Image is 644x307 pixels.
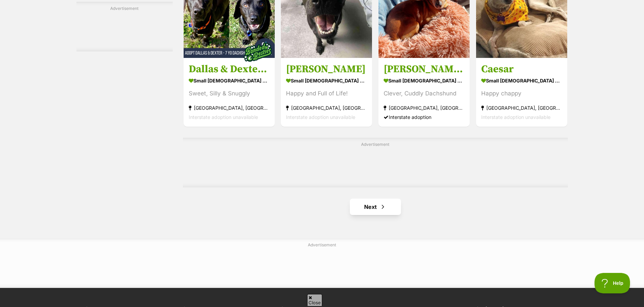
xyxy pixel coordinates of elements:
img: bonded besties [240,35,274,69]
div: Sweet, Silly & Snuggly [189,89,270,98]
span: Close [307,294,322,306]
strong: small [DEMOGRAPHIC_DATA] Dog [384,76,464,86]
div: Clever, Cuddly Dachshund [384,89,464,98]
a: [PERSON_NAME] 🌭 small [DEMOGRAPHIC_DATA] Dog Clever, Cuddly Dachshund [GEOGRAPHIC_DATA], [GEOGRAP... [378,58,470,127]
strong: [GEOGRAPHIC_DATA], [GEOGRAPHIC_DATA] [189,103,270,112]
nav: Pagination [183,199,568,215]
strong: [GEOGRAPHIC_DATA], [GEOGRAPHIC_DATA] [481,103,562,112]
div: Happy and Full of Life! [286,89,367,98]
div: Advertisement [183,138,568,187]
strong: [GEOGRAPHIC_DATA], [GEOGRAPHIC_DATA] [286,103,367,112]
a: Next page [350,199,401,215]
strong: [GEOGRAPHIC_DATA], [GEOGRAPHIC_DATA] [384,103,464,112]
div: Advertisement [76,2,173,51]
strong: small [DEMOGRAPHIC_DATA] Dog [189,76,270,86]
div: Happy chappy [481,89,562,98]
h3: [PERSON_NAME] 🌭 [384,63,464,76]
span: Interstate adoption unavailable [189,114,258,120]
a: [PERSON_NAME] small [DEMOGRAPHIC_DATA] Dog Happy and Full of Life! [GEOGRAPHIC_DATA], [GEOGRAPHIC... [281,58,372,127]
span: Interstate adoption unavailable [481,114,550,120]
a: Dallas & Dexter - [DEMOGRAPHIC_DATA] Dachshund X small [DEMOGRAPHIC_DATA] Dog Sweet, Silly & Snug... [184,58,275,127]
iframe: Help Scout Beacon - Open [595,273,630,293]
h3: [PERSON_NAME] [286,63,367,76]
strong: small [DEMOGRAPHIC_DATA] Dog [481,76,562,86]
a: Caesar small [DEMOGRAPHIC_DATA] Dog Happy chappy [GEOGRAPHIC_DATA], [GEOGRAPHIC_DATA] Interstate ... [476,58,567,127]
strong: small [DEMOGRAPHIC_DATA] Dog [286,76,367,86]
span: Interstate adoption unavailable [286,114,355,120]
h3: Caesar [481,63,562,76]
div: Interstate adoption [384,112,464,122]
h3: Dallas & Dexter - [DEMOGRAPHIC_DATA] Dachshund X [189,63,270,76]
